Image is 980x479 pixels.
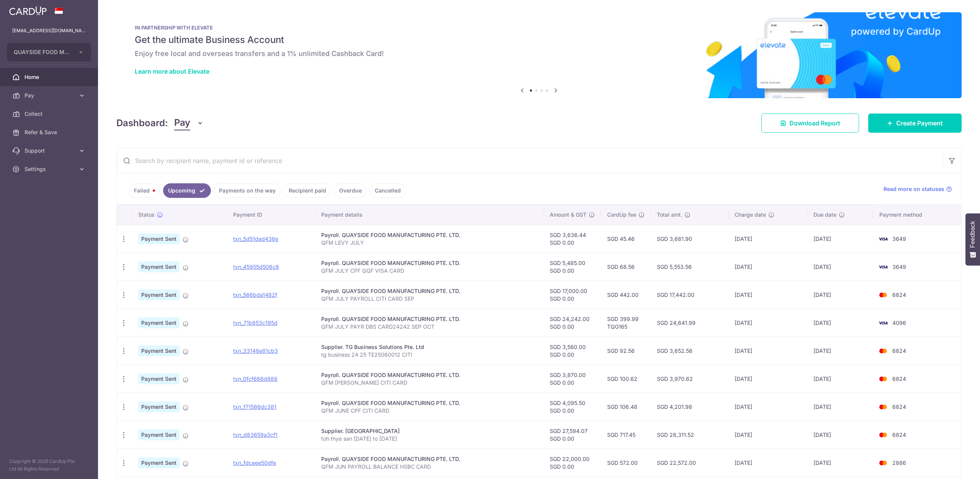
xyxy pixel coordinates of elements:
p: QFM LEVY JULY [321,239,537,247]
td: [DATE] [728,393,807,421]
p: [EMAIL_ADDRESS][DOMAIN_NAME] [12,27,86,35]
a: txn_33148e81cb3 [233,347,278,354]
td: [DATE] [807,365,873,393]
img: Bank Card [875,374,891,384]
a: txn_566bda1482f [233,291,277,298]
span: Feedback [969,221,976,248]
img: Bank Card [875,402,891,412]
h5: Get the ultimate Business Account [135,34,943,46]
th: Payment method [873,205,961,225]
span: Payment Sent [138,374,180,384]
td: SGD 3,652.56 [651,337,728,365]
span: Amount & GST [550,211,586,219]
span: Payment Sent [138,234,180,244]
img: Bank Card [875,458,891,467]
span: Pay [174,116,190,130]
p: QFM JULY PAYROLL CITI CARD SEP [321,295,537,303]
td: SGD 22,572.00 [651,449,728,477]
span: 2886 [892,459,906,466]
div: Payroll. QUAYSIDE FOOD MANUFACTURING PTE. LTD. [321,287,537,295]
td: [DATE] [728,253,807,281]
span: Status [138,211,155,219]
div: Payroll. QUAYSIDE FOOD MANUFACTURING PTE. LTD. [321,259,537,267]
span: Read more on statuses [884,185,944,193]
td: [DATE] [807,337,873,365]
span: 6824 [892,403,906,410]
span: 6824 [892,291,906,298]
td: [DATE] [728,309,807,337]
td: [DATE] [728,281,807,309]
a: Payments on the way [214,183,281,198]
iframe: Opens a widget where you can find more information [931,456,972,475]
img: Renovation banner [116,12,962,98]
button: Pay [174,116,204,130]
p: QFM JUN PAYROLL BALANCE HSBC CARD [321,463,537,471]
td: [DATE] [807,225,873,253]
td: SGD 572.00 [601,449,651,477]
td: SGD 17,442.00 [651,281,728,309]
th: Payment details [315,205,544,225]
a: Cancelled [370,183,406,198]
button: QUAYSIDE FOOD MANUFACTURING PTE. LTD. [7,43,91,61]
a: Create Payment [868,114,962,133]
span: Charge date [735,211,766,219]
img: CardUp [9,6,47,15]
a: Recipient paid [284,183,331,198]
td: SGD 717.45 [601,421,651,449]
img: Bank Card [875,430,891,439]
p: QFM [PERSON_NAME] CITI CARD [321,379,537,387]
td: [DATE] [728,365,807,393]
td: SGD 27,594.07 SGD 0.00 [544,421,601,449]
td: SGD 3,560.00 SGD 0.00 [544,337,601,365]
th: Payment ID [227,205,315,225]
span: Settings [24,165,75,173]
a: Read more on statuses [884,185,952,193]
span: 3649 [892,235,906,242]
td: SGD 4,095.50 SGD 0.00 [544,393,601,421]
span: Due date [813,211,836,219]
td: [DATE] [807,309,873,337]
span: Download Report [789,119,840,128]
td: SGD 399.99 TQG165 [601,309,651,337]
div: Supplier. [GEOGRAPHIC_DATA] [321,427,537,435]
td: SGD 24,242.00 SGD 0.00 [544,309,601,337]
span: Support [24,147,75,155]
img: Bank Card [875,290,891,300]
td: SGD 3,636.44 SGD 0.00 [544,225,601,253]
span: 6824 [892,431,906,438]
a: Failed [129,183,160,198]
h4: Dashboard: [116,116,168,130]
a: txn_f71586dc381 [233,403,276,410]
div: Payroll. QUAYSIDE FOOD MANUFACTURING PTE. LTD. [321,371,537,379]
a: Learn more about Elevate [135,67,209,75]
span: 4096 [892,319,906,326]
div: Payroll. QUAYSIDE FOOD MANUFACTURING PTE. LTD. [321,455,537,463]
td: SGD 3,870.00 SGD 0.00 [544,365,601,393]
span: Refer & Save [24,128,75,136]
img: Bank Card [875,318,891,328]
td: [DATE] [728,337,807,365]
td: SGD 5,485.00 SGD 0.00 [544,253,601,281]
td: SGD 92.56 [601,337,651,365]
span: Collect [24,110,75,118]
td: [DATE] [807,281,873,309]
p: tg business 24 25 TE25060012 CITI [321,351,537,359]
td: SGD 3,970.62 [651,365,728,393]
h6: Enjoy free local and overseas transfers and a 1% unlimited Cashback Card! [135,49,943,58]
span: 6824 [892,347,906,354]
span: Payment Sent [138,458,180,468]
td: [DATE] [807,393,873,421]
span: Payment Sent [138,262,180,272]
div: Payroll. QUAYSIDE FOOD MANUFACTURING PTE. LTD. [321,231,537,239]
span: 3649 [892,263,906,270]
td: [DATE] [807,421,873,449]
a: Download Report [761,114,859,133]
img: Bank Card [875,346,891,356]
span: Total amt. [657,211,682,219]
td: SGD 24,641.99 [651,309,728,337]
p: QFM JULY PAYR DBS CARD24242 SEP OCT [321,323,537,331]
td: [DATE] [728,225,807,253]
td: SGD 17,000.00 SGD 0.00 [544,281,601,309]
td: SGD 106.48 [601,393,651,421]
td: [DATE] [728,421,807,449]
